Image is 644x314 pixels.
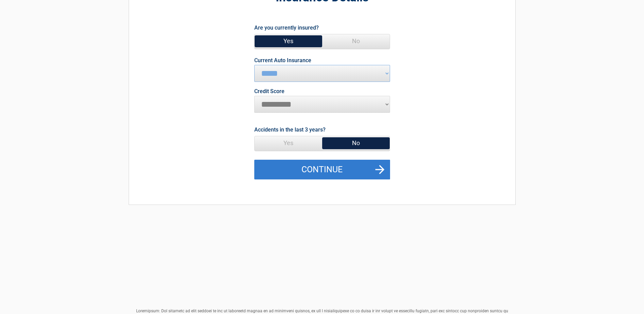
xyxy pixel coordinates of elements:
span: No [322,136,390,150]
span: No [322,34,390,48]
label: Credit Score [254,89,284,94]
label: Accidents in the last 3 years? [254,125,326,134]
label: Are you currently insured? [254,23,319,32]
label: Current Auto Insurance [254,58,311,63]
button: Continue [254,160,390,179]
span: Yes [255,34,322,48]
span: Yes [255,136,322,150]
